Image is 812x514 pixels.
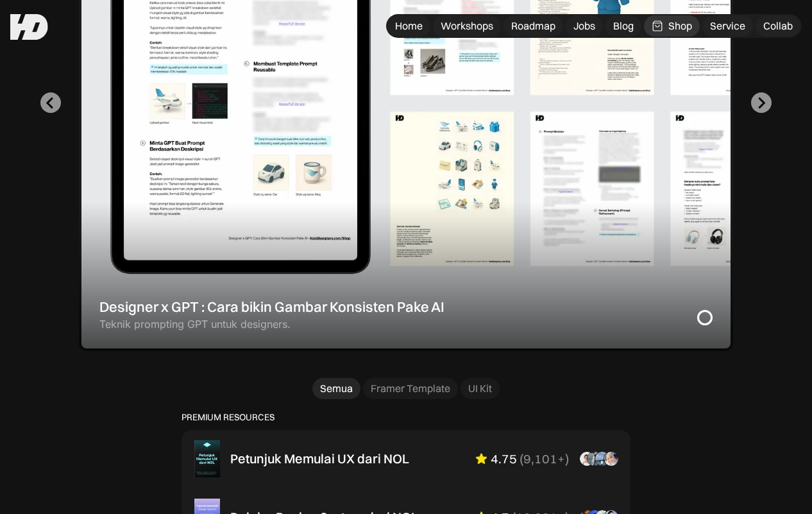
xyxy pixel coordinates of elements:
[644,15,700,37] a: Shop
[613,19,634,33] div: Blog
[99,318,291,330] div: Teknik prompting GPT untuk designers.
[756,15,800,37] a: Collab
[387,15,430,37] a: Home
[511,19,555,33] div: Roadmap
[702,15,753,37] a: Service
[184,433,628,485] a: Petunjuk Memulai UX dari NOL4.75(9,101+)
[40,92,61,113] button: Go to last slide
[468,382,492,395] div: UI Kit
[565,451,569,467] div: )
[520,451,523,467] div: (
[605,15,641,37] a: Blog
[230,451,409,467] div: Petunjuk Memulai UX dari NOL
[523,451,565,467] div: 9,101+
[491,451,517,467] div: 4.75
[433,15,501,37] a: Workshops
[99,298,444,315] div: Designer x GPT : Cara bikin Gambar Konsisten Pake AI
[566,15,603,37] a: Jobs
[371,382,450,395] div: Framer Template
[751,92,772,113] button: Next slide
[395,19,423,33] div: Home
[182,412,630,423] p: PREMIUM RESOURCES
[441,19,493,33] div: Workshops
[763,19,793,33] div: Collab
[573,19,595,33] div: Jobs
[320,382,353,395] div: Semua
[668,19,692,33] div: Shop
[503,15,563,37] a: Roadmap
[710,19,745,33] div: Service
